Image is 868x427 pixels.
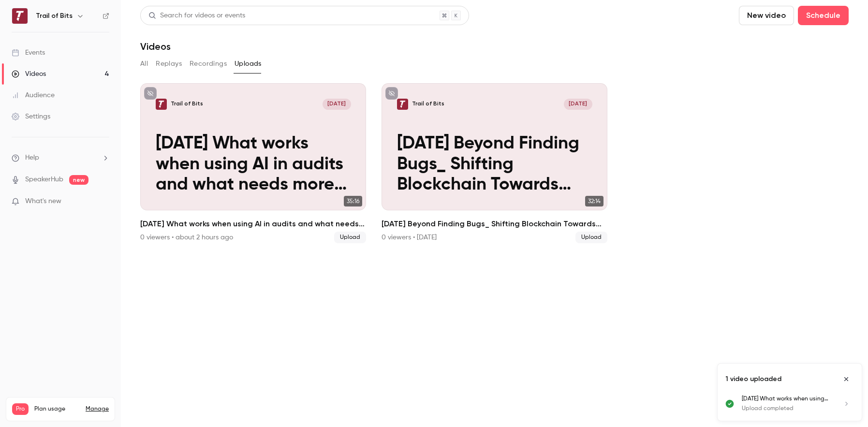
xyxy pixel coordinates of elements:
[725,374,781,384] p: 1 video uploaded
[382,83,607,243] a: 2025-04-09 Beyond Finding Bugs_ Shifting Blockchain Towards Consulting Trail of Bits[DATE][DATE] ...
[382,233,437,242] div: 0 viewers • [DATE]
[798,6,849,25] button: Schedule
[585,196,603,206] span: 32:14
[140,83,366,243] a: 2025-07-16 What works when using AI in audits and what needs more workTrail of Bits[DATE][DATE] W...
[190,56,227,72] button: Recordings
[25,196,61,206] span: What's new
[98,197,109,206] iframe: Noticeable Trigger
[140,233,233,242] div: 0 viewers • about 2 hours ago
[140,41,171,52] h1: Videos
[36,11,73,21] h6: Trail of Bits
[382,83,607,243] li: 2025-04-09 Beyond Finding Bugs_ Shifting Blockchain Towards Consulting
[718,395,862,421] ul: Uploads list
[385,87,398,100] button: unpublished
[140,6,849,421] section: Videos
[235,56,262,72] button: Uploads
[323,99,351,110] span: [DATE]
[334,232,366,243] span: Upload
[742,395,854,413] a: [DATE] What works when using AI in audits and what needs more workUpload completed
[156,99,167,110] img: 2025-07-16 What works when using AI in audits and what needs more work
[69,175,88,185] span: new
[171,100,203,108] p: Trail of Bits
[12,8,28,24] img: Trail of Bits
[140,218,366,230] h2: [DATE] What works when using AI in audits and what needs more work
[140,83,849,243] ul: Videos
[397,99,408,110] img: 2025-04-09 Beyond Finding Bugs_ Shifting Blockchain Towards Consulting
[140,56,148,72] button: All
[25,175,63,185] a: SpeakerHub
[12,90,55,100] div: Audience
[144,87,157,100] button: unpublished
[12,69,46,79] div: Videos
[382,218,607,230] h2: [DATE] Beyond Finding Bugs_ Shifting Blockchain Towards Consulting
[12,112,50,121] div: Settings
[12,48,45,58] div: Events
[140,83,366,243] li: 2025-07-16 What works when using AI in audits and what needs more work
[839,371,854,387] button: Close uploads list
[739,6,794,25] button: New video
[12,153,109,163] li: help-dropdown-opener
[156,133,351,195] p: [DATE] What works when using AI in audits and what needs more work
[412,100,444,108] p: Trail of Bits
[742,404,831,413] p: Upload completed
[575,232,607,243] span: Upload
[12,403,29,415] span: Pro
[156,56,182,72] button: Replays
[148,11,245,21] div: Search for videos or events
[344,196,362,206] span: 35:16
[25,153,39,163] span: Help
[86,405,109,413] a: Manage
[564,99,592,110] span: [DATE]
[34,405,80,413] span: Plan usage
[397,133,592,195] p: [DATE] Beyond Finding Bugs_ Shifting Blockchain Towards Consulting
[742,395,831,403] p: [DATE] What works when using AI in audits and what needs more work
